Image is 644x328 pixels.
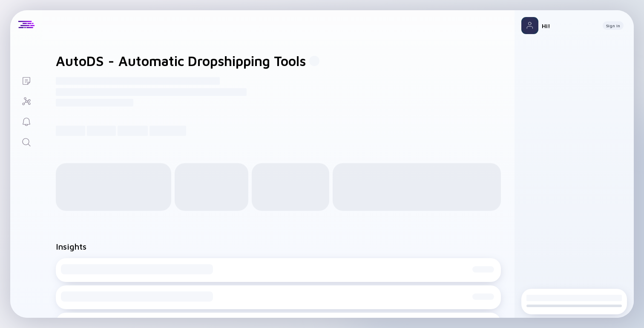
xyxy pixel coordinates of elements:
a: Lists [10,70,42,90]
a: Investor Map [10,90,42,111]
div: Hi! [542,22,596,29]
h2: Insights [56,242,86,251]
button: Sign In [603,21,624,30]
a: Search [10,131,42,152]
h1: AutoDS - Automatic Dropshipping Tools [56,53,306,69]
a: Reminders [10,111,42,131]
img: Profile Picture [521,17,538,34]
